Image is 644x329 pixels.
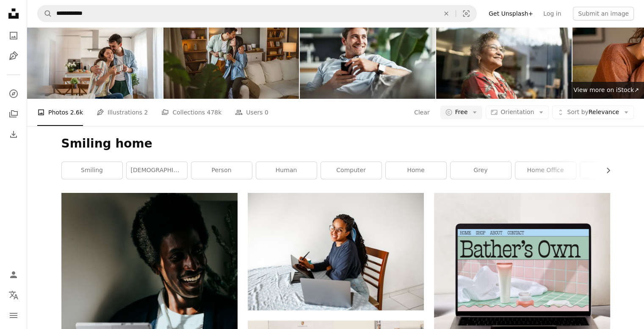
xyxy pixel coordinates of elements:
form: Find visuals sitewide [37,5,477,22]
a: grey [451,162,511,179]
a: home [386,162,446,179]
img: Senior woman contemplating at home [436,8,572,99]
a: human [256,162,317,179]
button: Language [5,287,22,304]
a: Illustrations 2 [97,99,148,126]
button: Search Unsplash [38,6,52,22]
button: Menu [5,307,22,324]
a: a man sitting on a bed holding a laptop computer [61,321,238,329]
a: Download History [5,126,22,143]
button: Submit an image [573,7,634,20]
img: woman in blue long sleeve shirt using macbook [248,193,424,310]
a: Home — Unsplash [5,5,22,24]
button: scroll list to the right [600,162,610,179]
a: home office [515,162,576,179]
span: Sort by [567,109,588,115]
span: Relevance [567,108,619,117]
button: Clear [437,6,456,22]
a: smiling [62,162,122,179]
button: Clear [414,106,430,119]
a: computer [321,162,381,179]
a: Photos [5,27,22,44]
span: Free [455,108,468,117]
a: Illustrations [5,47,22,64]
a: Log in / Sign up [5,266,22,283]
a: Collections 478k [161,99,221,126]
span: Orientation [500,109,534,115]
button: Visual search [456,6,476,22]
button: Free [440,106,483,119]
img: Nowhere to go, no-one to see [300,8,435,99]
span: 2 [144,108,148,117]
button: Sort byRelevance [552,106,634,119]
span: View more on iStock ↗ [573,86,639,93]
img: Boyfriend and girlfriend drink coffee and enjoy at home [163,8,299,99]
a: Get Unsplash+ [484,7,538,20]
img: Young couple drinking morning coffee enjoying the weekend in their new apartment [27,8,163,99]
a: Users 0 [235,99,268,126]
span: 478k [207,108,221,117]
h1: Smiling home [61,136,610,151]
button: Orientation [486,106,549,119]
a: woman [580,162,641,179]
a: [DEMOGRAPHIC_DATA] [127,162,187,179]
a: person [191,162,252,179]
a: Collections [5,106,22,123]
a: Explore [5,85,22,102]
span: 0 [265,108,268,117]
a: Log in [538,7,566,20]
a: woman in blue long sleeve shirt using macbook [248,248,424,255]
a: View more on iStock↗ [568,82,644,99]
